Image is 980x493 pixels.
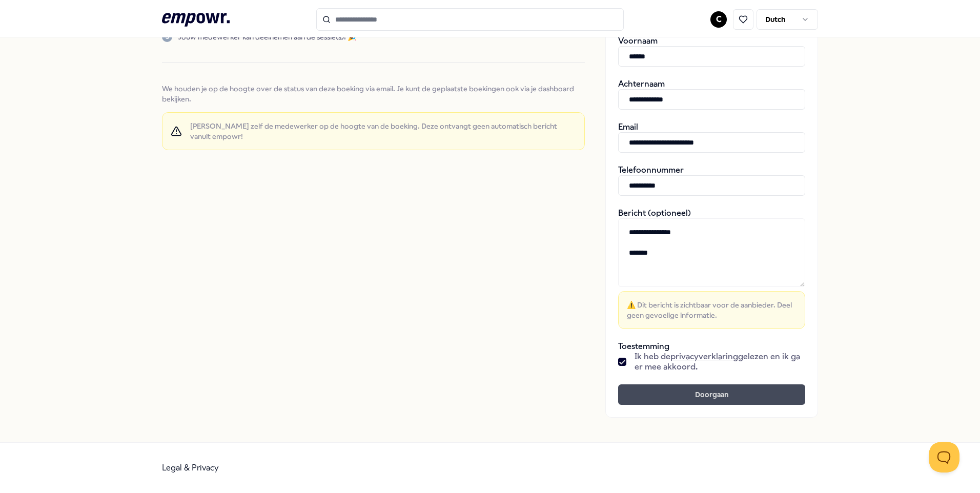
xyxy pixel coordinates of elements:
button: Doorgaan [618,384,805,405]
div: 3 [162,32,172,42]
a: Legal & Privacy [162,463,219,473]
button: C [710,11,727,28]
div: Achternaam [618,79,805,110]
input: Search for products, categories or subcategories [316,8,624,31]
div: Email [618,122,805,153]
div: Voornaam [618,36,805,67]
span: [PERSON_NAME] zelf de medewerker op de hoogte van de boeking. Deze ontvangt geen automatisch beri... [190,121,576,141]
span: Ik heb de gelezen en ik ga er mee akkoord. [635,352,805,372]
iframe: Help Scout Beacon - Open [929,442,959,473]
div: Telefoonnummer [618,165,805,196]
div: Bericht (optioneel) [618,208,805,329]
span: We houden je op de hoogte over de status van deze boeking via email. Je kunt de geplaatste boekin... [162,84,585,104]
span: ⚠️ Dit bericht is zichtbaar voor de aanbieder. Deel geen gevoelige informatie. [627,300,797,320]
div: Toestemming [618,341,805,372]
a: privacyverklaring [670,352,738,361]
